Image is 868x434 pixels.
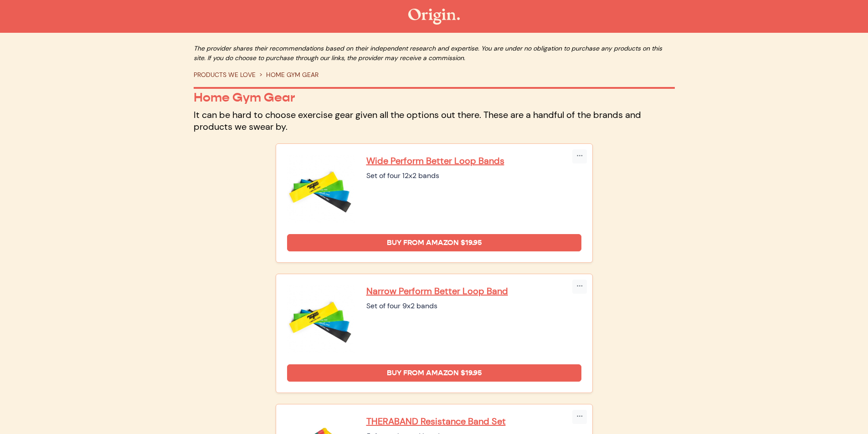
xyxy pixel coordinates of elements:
[366,170,581,181] div: Set of four 12x2 bands
[366,155,581,167] a: Wide Perform Better Loop Bands
[194,71,256,79] a: PRODUCTS WE LOVE
[366,285,581,297] a: Narrow Perform Better Loop Band
[287,285,355,353] img: Narrow Perform Better Loop Band
[366,301,581,311] div: Set of four 9x2 bands
[194,44,675,63] p: The provider shares their recommendations based on their independent research and expertise. You ...
[256,70,318,80] li: HOME GYM GEAR
[287,364,581,382] a: Buy from Amazon $19.95
[408,9,460,25] img: The Origin Shop
[194,90,675,105] p: Home Gym Gear
[287,155,355,223] img: Wide Perform Better Loop Bands
[366,415,581,427] a: THERABAND Resistance Band Set
[194,109,675,133] p: It can be hard to choose exercise gear given all the options out there. These are a handful of th...
[287,234,581,251] a: Buy from Amazon $19.95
